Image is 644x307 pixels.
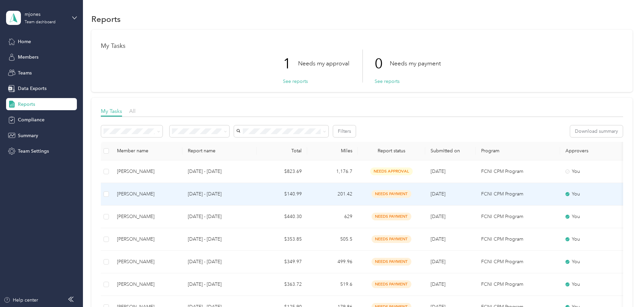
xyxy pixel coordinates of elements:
[431,281,445,287] span: [DATE]
[476,142,560,160] th: Program
[117,281,177,288] div: [PERSON_NAME]
[18,132,38,139] span: Summary
[476,228,560,251] td: FCNI CPM Program
[182,142,257,160] th: Report name
[476,273,560,296] td: FCNI CPM Program
[257,160,307,183] td: $823.69
[481,281,555,288] p: FCNI CPM Program
[117,258,177,266] div: [PERSON_NAME]
[431,214,445,219] span: [DATE]
[257,183,307,206] td: $140.99
[283,78,308,85] button: See reports
[188,258,251,266] p: [DATE] - [DATE]
[307,206,358,228] td: 629
[372,190,411,198] span: needs payment
[18,85,47,92] span: Data Exports
[129,108,136,114] span: All
[372,235,411,243] span: needs payment
[481,213,555,220] p: FCNI CPM Program
[313,148,352,154] div: Miles
[188,213,251,220] p: [DATE] - [DATE]
[4,297,38,304] button: Help center
[481,190,555,198] p: FCNI CPM Program
[481,236,555,243] p: FCNI CPM Program
[565,236,622,243] div: You
[375,50,390,78] p: 0
[307,251,358,273] td: 499.96
[606,269,644,307] iframe: Everlance-gr Chat Button Frame
[91,16,121,23] h1: Reports
[372,213,411,220] span: needs payment
[101,108,122,114] span: My Tasks
[188,190,251,198] p: [DATE] - [DATE]
[18,69,32,76] span: Teams
[117,236,177,243] div: [PERSON_NAME]
[481,258,555,266] p: FCNI CPM Program
[560,142,627,160] th: Approvers
[298,59,349,68] p: Needs my approval
[18,54,38,61] span: Members
[565,213,622,220] div: You
[188,168,251,175] p: [DATE] - [DATE]
[18,148,49,155] span: Team Settings
[262,148,302,154] div: Total
[565,281,622,288] div: You
[18,101,35,108] span: Reports
[425,142,476,160] th: Submitted on
[257,251,307,273] td: $349.97
[375,78,400,85] button: See reports
[188,281,251,288] p: [DATE] - [DATE]
[101,42,623,50] h1: My Tasks
[117,213,177,220] div: [PERSON_NAME]
[431,236,445,242] span: [DATE]
[307,160,358,183] td: 1,176.7
[283,50,298,78] p: 1
[18,116,45,123] span: Compliance
[481,168,555,175] p: FCNI CPM Program
[363,148,420,154] span: Report status
[307,273,358,296] td: 519.6
[25,20,56,24] div: Team dashboard
[18,38,31,45] span: Home
[431,168,445,174] span: [DATE]
[565,168,622,175] div: You
[307,228,358,251] td: 505.5
[370,167,413,175] span: needs approval
[476,160,560,183] td: FCNI CPM Program
[257,206,307,228] td: $440.30
[565,258,622,266] div: You
[25,11,67,18] div: mjones
[257,228,307,251] td: $353.85
[307,183,358,206] td: 201.42
[570,125,623,137] button: Download summary
[333,125,356,137] button: Filters
[390,59,441,68] p: Needs my payment
[112,142,182,160] th: Member name
[431,191,445,197] span: [DATE]
[431,259,445,265] span: [DATE]
[372,280,411,288] span: needs payment
[257,273,307,296] td: $363.72
[476,251,560,273] td: FCNI CPM Program
[476,206,560,228] td: FCNI CPM Program
[117,148,177,154] div: Member name
[565,190,622,198] div: You
[188,236,251,243] p: [DATE] - [DATE]
[117,168,177,175] div: [PERSON_NAME]
[372,258,411,266] span: needs payment
[117,190,177,198] div: [PERSON_NAME]
[476,183,560,206] td: FCNI CPM Program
